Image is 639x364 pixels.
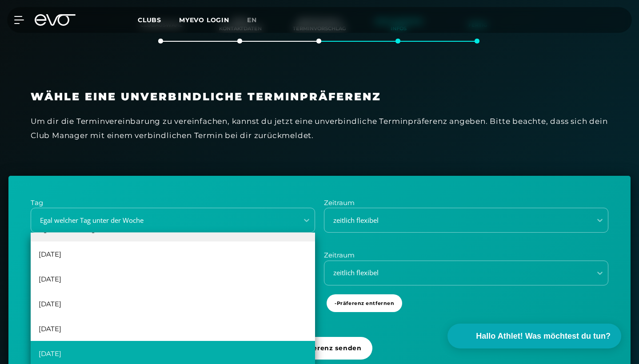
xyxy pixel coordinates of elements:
[138,16,161,24] span: Clubs
[31,266,315,291] div: [DATE]
[447,324,621,348] button: Hallo Athlet! Was möchtest du tun?
[324,250,608,261] p: Zeitraum
[31,114,608,143] div: Um dir die Terminvereinbarung zu vereinfachen, kannst du jetzt eine unverbindliche Terminpräferen...
[138,16,179,24] a: Clubs
[274,344,361,353] span: Terminpräferenz senden
[325,268,585,278] div: zeitlich flexibel
[32,215,292,226] div: Egal welcher Tag unter der Woche
[31,316,315,341] div: [DATE]
[335,300,394,307] span: - Präferenz entfernen
[247,15,268,25] a: en
[31,241,315,266] div: [DATE]
[327,294,406,328] a: -Präferenz entfernen
[247,16,257,24] span: en
[324,198,608,208] p: Zeitraum
[476,330,611,342] span: Hallo Athlet! Was möchtest du tun?
[31,291,315,316] div: [DATE]
[179,16,229,24] a: MYEVO LOGIN
[31,90,608,103] h3: Wähle eine unverbindliche Terminpräferenz
[325,215,585,226] div: zeitlich flexibel
[31,198,315,208] p: Tag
